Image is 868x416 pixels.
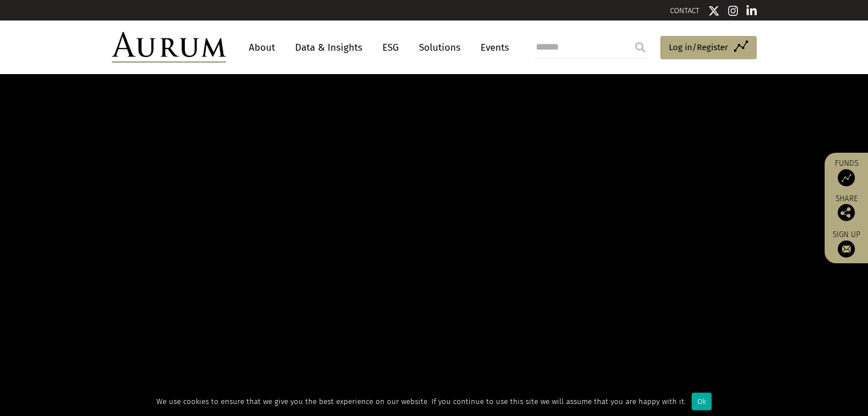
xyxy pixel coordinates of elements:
[289,37,368,58] a: Data & Insights
[243,37,281,58] a: About
[830,195,862,221] div: Share
[377,37,405,58] a: ESG
[746,5,757,17] img: Linkedin icon
[669,40,728,54] span: Log in/Register
[838,204,855,221] img: Share this post
[629,36,652,59] input: Submit
[670,6,700,15] a: CONTACT
[830,230,862,258] a: Sign up
[838,169,855,186] img: Access Funds
[112,32,226,63] img: Aurum
[830,158,862,186] a: Funds
[708,5,720,17] img: Twitter icon
[728,5,738,17] img: Instagram icon
[413,37,466,58] a: Solutions
[475,37,509,58] a: Events
[660,36,757,60] a: Log in/Register
[838,240,855,258] img: Sign up to our newsletter
[692,393,712,410] div: Ok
